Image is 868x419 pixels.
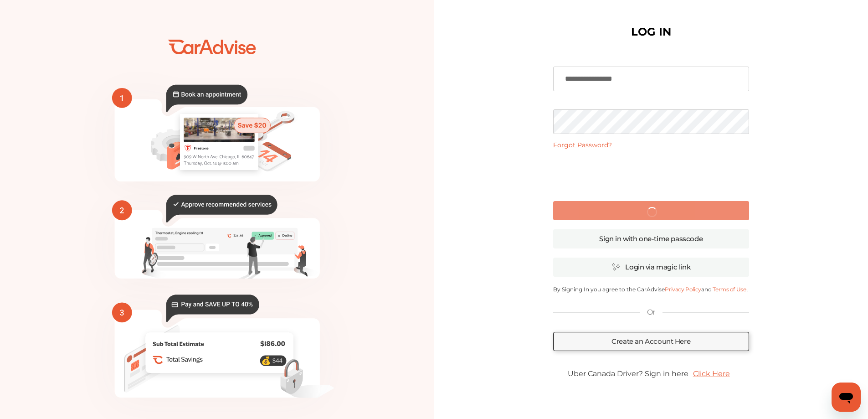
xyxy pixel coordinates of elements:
[647,307,655,317] p: Or
[582,156,720,192] iframe: reCAPTCHA
[665,286,701,293] a: Privacy Policy
[553,332,749,351] a: Create an Account Here
[261,356,271,366] text: 💰
[832,383,861,412] iframe: Button to launch messaging window
[611,263,621,271] img: magic_icon.32c66aac.svg
[568,369,688,378] span: Uber Canada Driver? Sign in here
[712,286,747,293] a: Terms of Use
[553,229,749,248] a: Sign in with one-time passcode
[688,365,734,383] a: Click Here
[553,141,612,149] a: Forgot Password?
[631,27,671,36] h1: LOG IN
[553,286,749,293] p: By Signing In you agree to the CarAdvise and .
[553,258,749,277] a: Login via magic link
